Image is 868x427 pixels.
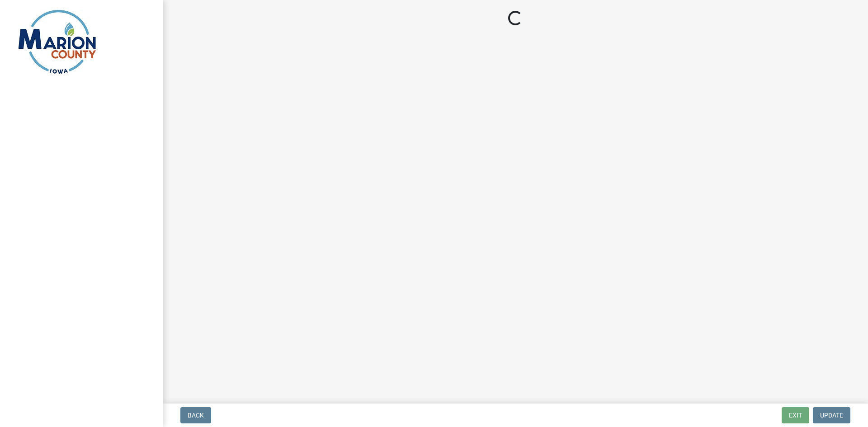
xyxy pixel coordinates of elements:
img: Marion County, Iowa [18,9,96,74]
span: Back [188,412,204,419]
button: Update [813,407,850,423]
span: Update [820,412,843,419]
button: Exit [782,407,809,423]
button: Back [180,407,211,423]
